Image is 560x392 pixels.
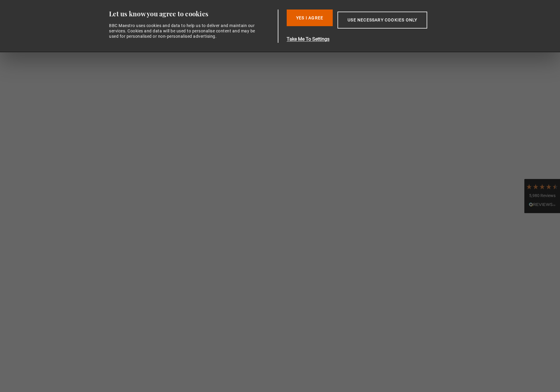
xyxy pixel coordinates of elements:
[526,183,559,190] div: 4.7 Stars
[109,23,259,39] div: BBC Maestro uses cookies and data to help us to deliver and maintain our services. Cookies and da...
[337,12,427,29] button: Use necessary cookies only
[526,201,559,209] div: Read All Reviews
[526,193,559,199] div: 5,980 Reviews
[287,10,333,26] button: Yes I Agree
[524,179,560,213] div: 5,980 ReviewsRead All Reviews
[109,10,275,18] div: Let us know you agree to cookies
[287,36,455,43] button: Take Me To Settings
[529,202,556,207] img: REVIEWS.io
